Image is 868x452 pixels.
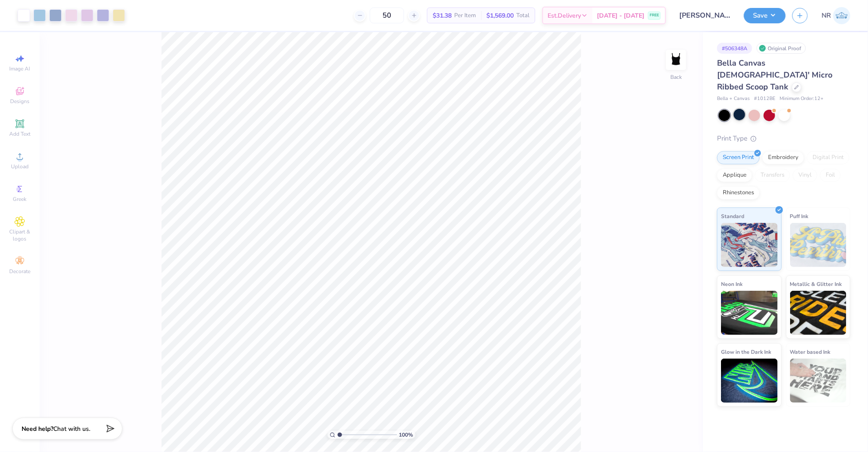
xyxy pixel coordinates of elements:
span: Bella + Canvas [717,95,750,103]
span: Total [516,11,530,20]
input: – – [370,7,404,23]
span: Clipart & logos [4,228,35,242]
span: NR [822,11,831,21]
div: Print Type [717,133,850,144]
span: Water based Ink [790,347,831,356]
img: Standard [721,223,778,267]
div: Back [670,73,682,81]
a: NR [822,7,850,24]
span: Puff Ink [790,211,809,221]
div: Applique [717,169,752,182]
span: Est. Delivery [548,11,581,20]
button: Save [744,8,786,23]
span: Bella Canvas [DEMOGRAPHIC_DATA]' Micro Ribbed Scoop Tank [717,58,832,92]
span: Add Text [9,130,30,137]
img: Glow in the Dark Ink [721,359,778,403]
div: Digital Print [807,151,850,164]
div: Screen Print [717,151,760,164]
span: Designs [10,98,29,105]
img: Back [667,51,685,69]
span: Upload [11,163,29,170]
span: $31.38 [433,11,452,20]
img: Metallic & Glitter Ink [790,291,847,335]
span: Neon Ink [721,279,743,289]
span: Metallic & Glitter Ink [790,279,842,289]
span: Per Item [454,11,476,20]
div: Original Proof [757,43,806,54]
span: Standard [721,211,744,221]
span: Minimum Order: 12 + [780,95,824,103]
span: Decorate [9,268,30,275]
strong: Need help? [22,425,53,433]
span: Glow in the Dark Ink [721,347,771,356]
img: Neon Ink [721,291,778,335]
div: Rhinestones [717,186,760,200]
div: # 506348A [717,43,752,54]
img: Water based Ink [790,359,847,403]
img: Natalie Rivera [833,7,850,24]
div: Foil [820,169,841,182]
span: 100 % [399,431,413,439]
span: Greek [13,196,27,203]
span: Chat with us. [53,425,90,433]
span: FREE [650,12,659,19]
span: $1,569.00 [486,11,514,20]
div: Vinyl [793,169,817,182]
div: Embroidery [762,151,804,164]
img: Puff Ink [790,223,847,267]
div: Transfers [755,169,790,182]
span: # 1012BE [754,95,775,103]
span: [DATE] - [DATE] [597,11,644,20]
input: Untitled Design [673,7,737,24]
span: Image AI [10,65,30,72]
